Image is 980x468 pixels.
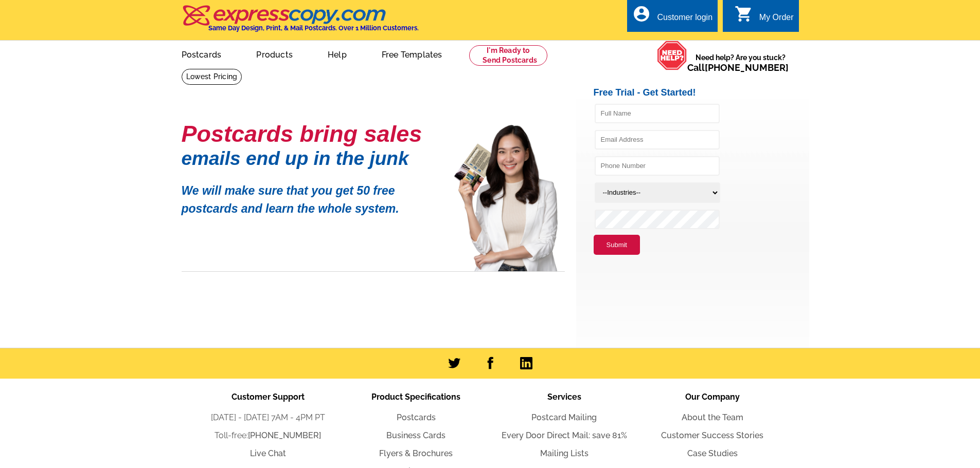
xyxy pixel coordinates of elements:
input: Phone Number [595,156,720,176]
a: Free Templates [365,42,459,66]
button: Submit [594,235,640,255]
span: Services [547,392,581,402]
input: Email Address [595,130,720,149]
a: Customer Success Stories [661,430,763,440]
h1: Postcards bring sales [182,125,439,143]
a: Products [240,42,309,66]
a: Live Chat [250,448,286,458]
div: Customer login [657,13,712,27]
a: Postcards [397,413,436,422]
span: Our Company [685,392,740,402]
a: Postcards [165,42,238,66]
span: Product Specifications [371,392,460,402]
h1: emails end up in the junk [182,153,439,164]
a: account_circle Customer login [632,11,712,24]
span: Call [687,62,789,73]
a: Postcard Mailing [531,413,597,422]
li: Toll-free: [194,429,342,442]
div: My Order [759,13,794,27]
a: Same Day Design, Print, & Mail Postcards. Over 1 Million Customers. [182,12,419,32]
span: Customer Support [231,392,305,402]
a: Case Studies [687,448,738,458]
a: Business Cards [386,430,446,440]
i: shopping_cart [735,5,753,23]
a: Help [311,42,363,66]
a: Mailing Lists [540,448,589,458]
input: Full Name [595,104,720,123]
a: Flyers & Brochures [379,448,453,458]
li: [DATE] - [DATE] 7AM - 4PM PT [194,411,342,424]
a: [PHONE_NUMBER] [248,430,321,440]
a: Every Door Direct Mail: save 81% [502,430,627,440]
a: shopping_cart My Order [735,11,794,24]
a: [PHONE_NUMBER] [705,62,789,73]
img: help [657,41,687,70]
span: Need help? Are you stuck? [687,52,794,73]
p: We will make sure that you get 50 free postcards and learn the whole system. [182,174,439,217]
a: About the Team [682,413,743,422]
i: account_circle [632,5,651,23]
h4: Same Day Design, Print, & Mail Postcards. Over 1 Million Customers. [208,24,419,32]
h2: Free Trial - Get Started! [594,87,809,99]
